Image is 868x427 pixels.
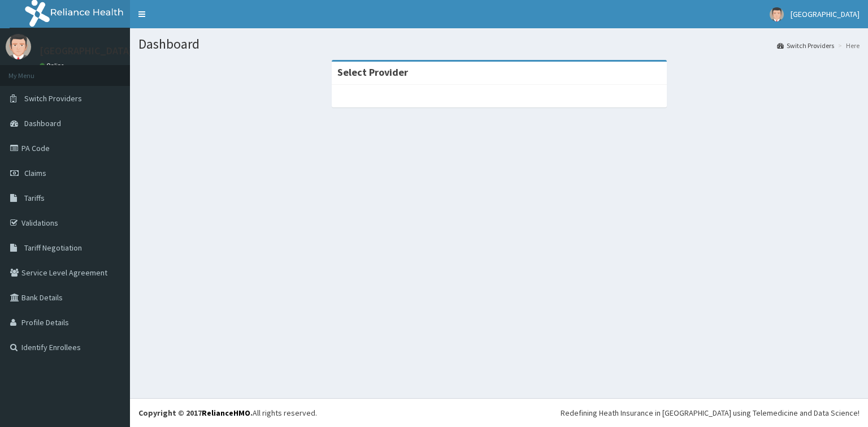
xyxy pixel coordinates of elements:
span: Switch Providers [24,93,82,103]
a: Switch Providers [777,41,834,50]
strong: Select Provider [337,66,408,79]
div: Redefining Heath Insurance in [GEOGRAPHIC_DATA] using Telemedicine and Data Science! [561,407,860,419]
strong: Copyright © 2017 . [138,408,253,418]
p: [GEOGRAPHIC_DATA] [40,46,133,56]
img: User Image [6,34,31,59]
a: Online [40,62,67,70]
span: Tariff Negotiation [24,243,82,253]
span: Tariffs [24,193,45,203]
span: [GEOGRAPHIC_DATA] [791,9,860,19]
footer: All rights reserved. [130,398,868,427]
h1: Dashboard [138,37,860,51]
a: RelianceHMO [202,408,250,418]
span: Dashboard [24,118,61,128]
img: User Image [770,7,784,21]
span: Claims [24,168,46,178]
li: Here [835,41,860,50]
